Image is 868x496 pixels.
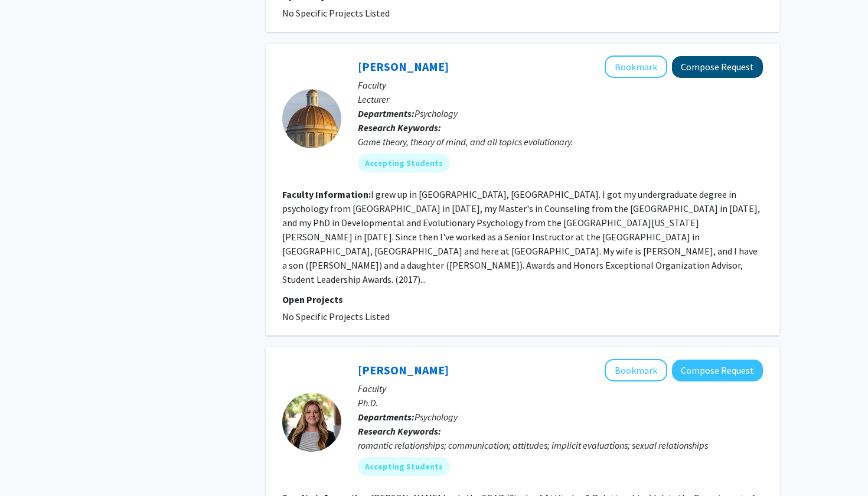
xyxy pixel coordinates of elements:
b: Departments: [358,411,415,423]
p: Lecturer [358,92,763,106]
button: Compose Request to Jeffrey Niehaus [672,56,763,78]
div: romantic relationships; communication; attitudes; implicit evaluations; sexual relationships [358,438,763,452]
button: Add Jeffrey Niehaus to Bookmarks [605,56,667,78]
span: Psychology [415,107,458,119]
iframe: Chat [9,443,50,487]
span: No Specific Projects Listed [282,311,390,322]
p: Faculty [358,381,763,396]
button: Compose Request to Lindsey Hicks [672,360,763,381]
button: Add Lindsey Hicks to Bookmarks [605,359,667,381]
b: Departments: [358,107,415,119]
mat-chip: Accepting Students [358,457,450,476]
div: Game theory, theory of mind, and all topics evolutionary. [358,135,763,149]
a: [PERSON_NAME] [358,59,449,74]
b: Faculty Information: [282,188,371,200]
b: Research Keywords: [358,425,441,437]
span: No Specific Projects Listed [282,7,390,19]
a: [PERSON_NAME] [358,363,449,377]
fg-read-more: I grew up in [GEOGRAPHIC_DATA], [GEOGRAPHIC_DATA]. I got my undergraduate degree in psychology fr... [282,188,760,285]
span: Psychology [415,411,458,423]
p: Open Projects [282,292,763,306]
p: Ph.D. [358,396,763,410]
mat-chip: Accepting Students [358,154,450,172]
p: Faculty [358,78,763,92]
b: Research Keywords: [358,122,441,133]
